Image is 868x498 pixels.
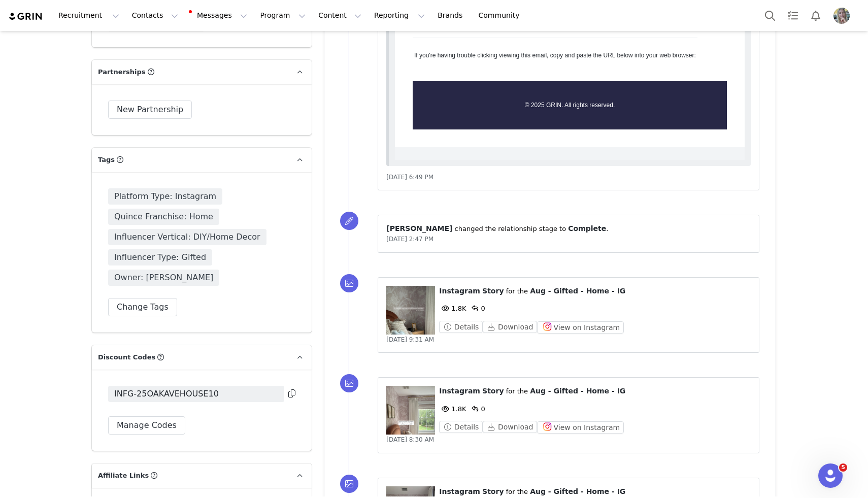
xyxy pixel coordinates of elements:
button: Reporting [368,4,431,27]
p: Hi Ally , [18,93,332,104]
button: Search [759,4,781,27]
a: Upload Metrics [256,178,332,195]
button: Download [483,421,537,433]
span: Aug - Gifted - Home - IG [530,487,625,495]
p: ⁨ ⁩ changed the ⁨relationship⁩ stage to ⁨ ⁩. [386,223,751,234]
a: [URL][DOMAIN_NAME] [58,178,133,198]
a: View on Instagram [537,423,624,431]
span: INFG-25OAKAVEHOUSE10 [114,388,219,400]
span: Owner: [PERSON_NAME] [108,270,219,286]
span: Partnerships [98,67,146,77]
button: Notifications [805,4,827,27]
p: ⁨ ⁩ ⁨ ⁩ for the ⁨ ⁩ [439,286,751,296]
span: Story [482,387,504,395]
span: Story [482,487,504,495]
span: Affiliate Links [98,471,149,481]
iframe: Intercom live chat [818,463,843,488]
button: Download [483,321,537,333]
button: View on Instagram [537,321,624,334]
a: Brands [431,4,472,27]
p: Hi Ally , [4,4,346,12]
a: Tasks [782,4,804,27]
span: 5 [839,463,847,472]
p: How to Submit Your Metrics: [38,344,332,355]
li: Option 2: Upload a screenshot of your metrics directly to our platform. [58,373,332,383]
span: 1.8K [439,405,466,413]
button: Content [312,4,368,27]
span: Tags [98,155,115,165]
a: [URL][DOMAIN_NAME] [58,239,133,259]
span: Influencer Vertical: DIY/Home Decor [108,229,266,245]
span: Aug - Gifted - Home - IG [530,287,625,295]
li: Tracking performance accurately [58,305,332,316]
a: [URL][DOMAIN_NAME] [58,198,133,218]
a: Community [473,4,530,27]
button: Profile [827,8,860,24]
button: New Partnership [108,101,192,119]
p: Quince has requested changes to the IG Reel (1 of 1), Instagram Reel: [4,19,346,27]
span: Instagram [439,387,480,395]
span: Aug - Gifted - Home - IG [530,387,625,395]
p: ⁨ ⁩ ⁨ ⁩ for the ⁨ ⁩ [439,386,751,396]
a: Upload Metrics [256,239,332,256]
a: View [4,50,63,66]
img: grin logo [8,12,44,21]
button: Manage Codes [108,416,185,435]
span: Instagram [439,287,480,295]
p: Please do not reply to this message. Your messages will not be received. If you need to contact y... [4,73,346,87]
span: 0 [469,405,485,413]
button: Messages [185,4,253,27]
span: 0 [469,305,485,312]
button: Details [439,421,483,433]
span: 1.8K [439,305,466,312]
span: Complete [568,224,606,233]
p: Thank you for your cooperation and continued collaboration. If you have any questions or need ass... [18,429,332,451]
span: Story [482,287,504,295]
p: Your participation is vital to maintaining the quality and accuracy of the data we use to support... [18,390,332,422]
button: Program [254,4,312,27]
span: Platform Type: Instagram [108,188,222,205]
a: View on Instagram [537,323,624,331]
button: Details [439,321,483,333]
span: [DATE] 6:49 PM [386,174,433,181]
a: Upload Metrics [256,218,332,236]
p: Cheers, The GRIN Team [18,471,332,492]
button: Recruitment [52,4,125,27]
p: "Your content looks great! Please make sure to include a copyright-free sound and you’re cleared ... [4,35,346,43]
p: ⁨ ⁩ ⁨ ⁩ for the ⁨ ⁩ [439,486,751,497]
span: Quince Franchise: Home [108,209,219,225]
p: Why We Need Your Metrics: Providing your content metrics helps us ensure accurate reporting and a... [38,266,332,298]
span: Instagram [439,487,480,495]
body: Rich Text Area. Press ALT-0 for help. [8,8,417,19]
img: Grin [18,30,332,81]
a: Upload Metrics [256,157,332,175]
span: [PERSON_NAME] [386,224,452,233]
button: Change Tags [108,298,177,316]
span: [DATE] 8:30 AM [386,436,434,443]
li: Option 1: Manually enter the metrics into our platform UI. [58,362,332,373]
img: 4c4d8390-f692-4448-aacb-a4bdb8ccc65e.jpg [833,8,850,24]
a: [URL][DOMAIN_NAME] [58,218,133,239]
span: [DATE] 2:47 PM [386,236,433,243]
p: We're reaching out to let you know that we've successfully collected your latest content, and now... [18,111,332,132]
button: View on Instagram [537,421,624,434]
a: Upload Metrics [256,198,332,216]
span: Discount Codes [98,352,155,362]
li: Providing insights that can help boost your content's reach [58,326,332,337]
p: Content Collected: We have identified the following pieces of content you've recently created: [38,140,332,150]
span: [DATE] 9:31 AM [386,336,434,343]
a: [URL][DOMAIN_NAME] [58,157,133,178]
button: Contacts [126,4,184,27]
li: Enhancing collaboration opportunities [58,316,332,326]
span: Influencer Type: Gifted [108,249,212,265]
